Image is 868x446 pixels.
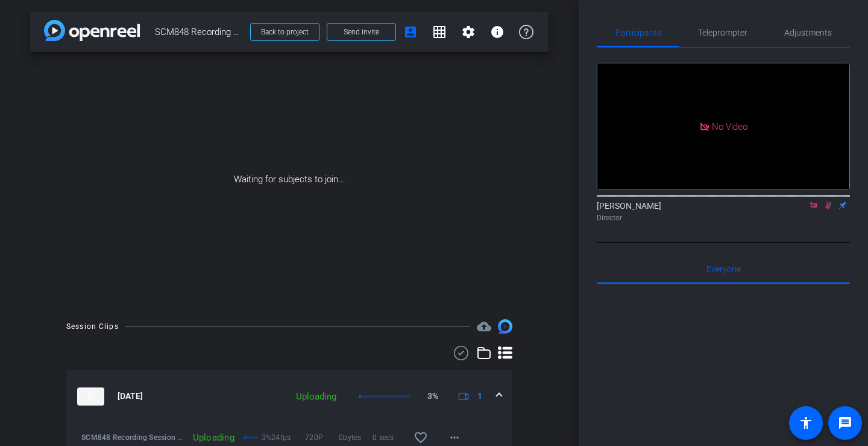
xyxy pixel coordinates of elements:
[477,390,482,403] span: 1
[262,432,272,444] p: 3%
[403,25,418,39] mat-icon: account_box
[290,390,342,404] div: Uploading
[414,430,428,445] mat-icon: favorite_border
[784,28,832,37] span: Adjustments
[81,432,187,444] span: SCM848 Recording Session with Bisk-[PERSON_NAME]-2025-08-12-14-08-52-008-0
[838,416,852,430] mat-icon: message
[77,387,104,406] img: thumb-nail
[698,28,747,37] span: Teleprompter
[712,121,747,132] span: No Video
[477,319,491,334] mat-icon: cloud_upload
[44,20,140,41] img: app-logo
[706,265,741,273] span: Everyone
[66,320,119,333] div: Session Clips
[373,432,406,444] span: 0 secs
[432,25,447,39] mat-icon: grid_on
[305,432,339,444] span: 720P
[615,28,661,37] span: Participants
[597,212,850,223] div: Director
[261,28,309,36] span: Back to project
[498,319,512,334] img: Session clips
[66,370,512,423] mat-expansion-panel-header: thumb-nail[DATE]Uploading3%1
[490,25,505,39] mat-icon: info
[597,200,850,223] div: [PERSON_NAME]
[271,432,305,444] span: 24fps
[118,390,143,403] span: [DATE]
[344,27,379,37] span: Send invite
[187,432,241,444] div: Uploading
[461,25,476,39] mat-icon: settings
[477,319,491,334] span: Destinations for your clips
[339,432,373,444] span: 0bytes
[155,20,243,44] span: SCM848 Recording Session with [PERSON_NAME]
[327,23,396,41] button: Send invite
[427,390,438,403] p: 3%
[447,430,462,445] mat-icon: more_horiz
[30,52,549,307] div: Waiting for subjects to join...
[799,416,813,430] mat-icon: accessibility
[250,23,319,41] button: Back to project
